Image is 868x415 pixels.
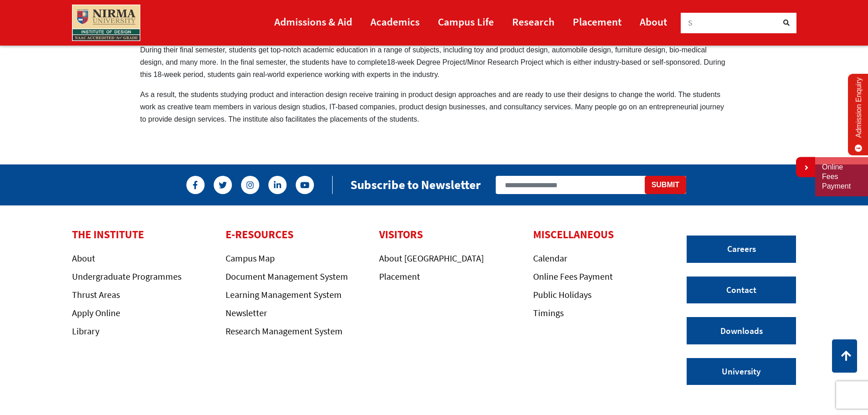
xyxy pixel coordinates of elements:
a: Academics [370,11,420,32]
img: main_logo [72,5,140,41]
a: Campus Life [438,11,494,32]
a: About [640,11,667,32]
a: University [687,358,796,385]
a: Downloads [687,317,796,344]
a: Contact [687,277,796,304]
a: Newsletter [226,307,267,318]
span: S [688,18,693,28]
a: Placement [379,271,420,282]
a: Online Fees Payment [533,271,613,282]
a: Thrust Areas [72,289,120,300]
a: Admissions & Aid [274,11,352,32]
a: Timings [533,307,564,318]
a: Research Management System [226,325,343,337]
a: Research [512,11,555,32]
a: Placement [573,11,621,32]
a: Campus Map [226,252,275,264]
a: Calendar [533,252,567,264]
a: Careers [687,236,796,263]
a: Learning Management System [226,289,342,300]
h2: Subscribe to Newsletter [350,177,481,192]
p: As a result, the students studying product and interaction design receive training in product des... [140,88,728,126]
a: Apply Online [72,307,120,318]
a: About [72,252,95,264]
a: Library [72,325,99,337]
a: Online Fees Payment [822,163,861,191]
a: Public Holidays [533,289,591,300]
a: Document Management System [226,271,348,282]
a: Undergraduate Programmes [72,271,181,282]
p: During their final semester, students get top-notch academic education in a range of subjects, in... [140,44,728,81]
button: Submit [645,176,686,194]
a: About [GEOGRAPHIC_DATA] [379,252,484,264]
